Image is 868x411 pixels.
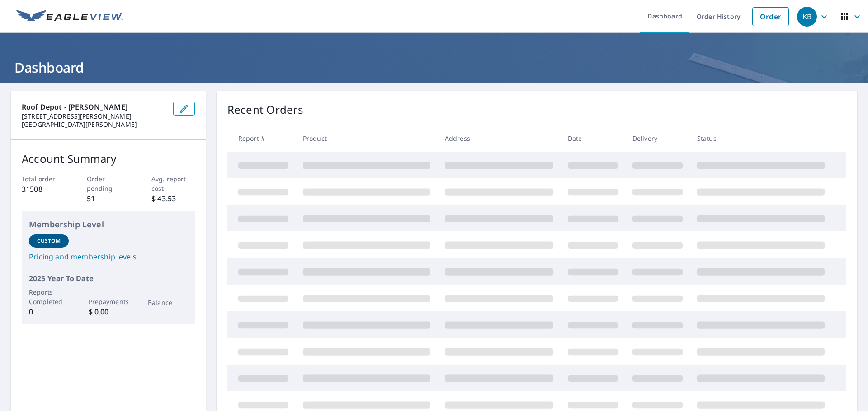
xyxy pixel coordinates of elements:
[22,112,166,120] p: [STREET_ADDRESS][PERSON_NAME]
[625,125,690,152] th: Delivery
[89,306,128,317] p: $ 0.00
[29,218,188,231] p: Membership Level
[16,10,123,23] img: EV Logo
[87,193,130,204] p: 51
[22,120,166,129] p: [GEOGRAPHIC_DATA][PERSON_NAME]
[22,151,195,167] p: Account Summary
[151,193,195,204] p: $ 43.53
[561,125,625,152] th: Date
[87,174,130,193] p: Order pending
[29,251,188,262] a: Pricing and membership levels
[22,174,65,184] p: Total order
[296,125,438,152] th: Product
[29,306,69,317] p: 0
[227,125,296,152] th: Report #
[22,102,166,112] p: Roof Depot - [PERSON_NAME]
[22,184,65,194] p: 31508
[752,7,789,26] a: Order
[11,58,857,77] h1: Dashboard
[151,174,195,193] p: Avg. report cost
[29,273,188,284] p: 2025 Year To Date
[37,237,61,245] p: Custom
[227,102,303,118] p: Recent Orders
[148,298,188,307] p: Balance
[438,125,561,152] th: Address
[89,297,128,306] p: Prepayments
[690,125,832,152] th: Status
[29,287,69,306] p: Reports Completed
[797,7,817,27] div: KB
